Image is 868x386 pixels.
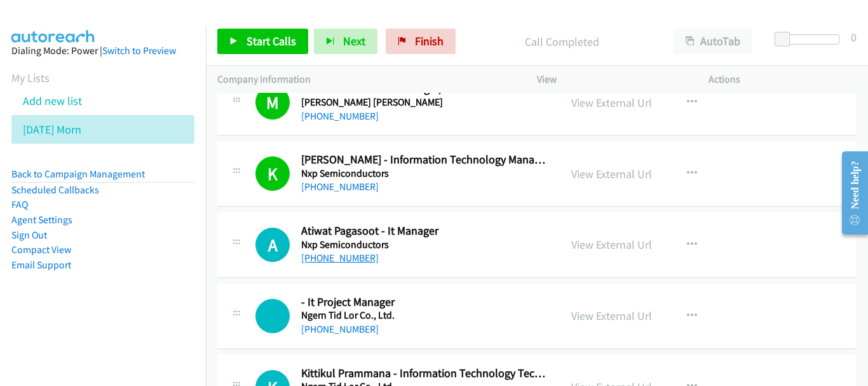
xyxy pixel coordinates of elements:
p: Call Completed [473,33,651,50]
h5: Ngern Tid Lor Co., Ltd. [301,309,548,322]
span: Start Calls [247,34,296,48]
h5: [PERSON_NAME] [PERSON_NAME] [301,96,548,109]
h1: A [255,228,290,262]
a: Switch to Preview [102,45,176,57]
p: Company Information [217,72,514,87]
a: [DATE] Morn [23,122,81,137]
a: Email Support [11,259,71,271]
div: The call is yet to be attempted [255,228,290,262]
h2: [PERSON_NAME] - Information Technology Manager [301,153,548,167]
p: View [537,72,686,87]
span: Finish [415,34,444,48]
a: My Lists [11,71,50,85]
p: Actions [709,72,857,87]
a: Start Calls [217,29,308,54]
h2: - It Project Manager [301,295,548,310]
h5: Nxp Semiconductors [301,167,548,180]
iframe: Resource Center [832,142,868,244]
div: Delay between calls (in seconds) [781,34,839,45]
div: The call is yet to be attempted [255,299,290,333]
a: FAQ [11,198,28,210]
a: [PHONE_NUMBER] [301,110,379,122]
a: View External Url [571,237,652,252]
a: View External Url [571,95,652,110]
a: Agent Settings [11,214,72,226]
h2: Kittikul Prammana - Information Technology Technical Architect Manager [301,366,548,381]
a: Sign Out [11,229,47,241]
button: AutoTab [674,29,752,54]
a: [PHONE_NUMBER] [301,323,379,335]
a: Back to Campaign Management [11,168,145,180]
h5: Nxp Semiconductors [301,238,548,251]
a: Scheduled Callbacks [11,184,99,196]
a: View External Url [571,167,652,181]
h2: Atiwat Pagasoot - It Manager [301,224,548,238]
span: Next [343,34,365,48]
a: [PHONE_NUMBER] [301,181,379,193]
h1: K [255,156,290,191]
h1: M [255,85,290,120]
a: Finish [386,29,456,54]
button: Next [314,29,377,54]
a: Compact View [11,244,71,256]
a: View External Url [571,308,652,323]
a: Add new list [23,93,82,108]
a: [PHONE_NUMBER] [301,252,379,264]
div: Dialing Mode: Power | [11,43,194,59]
div: 0 [851,29,857,46]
